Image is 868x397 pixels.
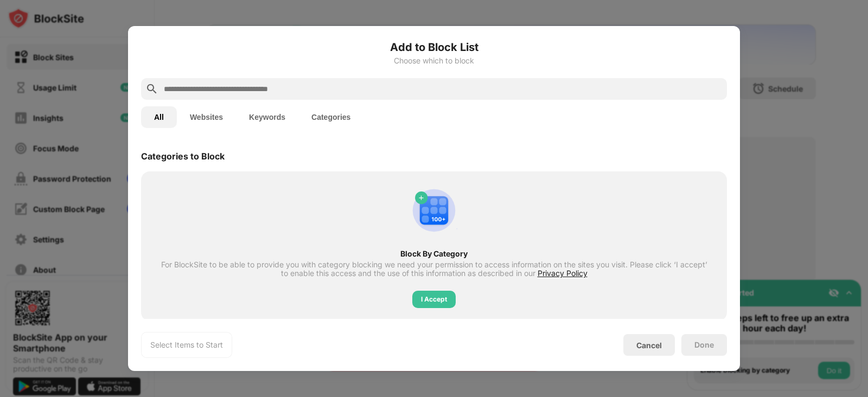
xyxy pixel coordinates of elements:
h6: Add to Block List [141,39,727,55]
button: All [141,106,177,128]
span: Privacy Policy [538,268,588,278]
div: Choose which to block [141,56,727,65]
button: Websites [177,106,236,128]
div: For BlockSite to be able to provide you with category blocking we need your permission to access ... [161,260,707,278]
div: Categories to Block [141,151,225,162]
div: Done [694,341,714,349]
div: I Accept [421,294,447,305]
div: Select Items to Start [150,340,223,350]
div: Block By Category [161,249,707,258]
img: category-add.svg [408,184,460,236]
img: search.svg [145,82,158,95]
button: Keywords [236,106,298,128]
div: Cancel [636,341,662,350]
button: Categories [298,106,363,128]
